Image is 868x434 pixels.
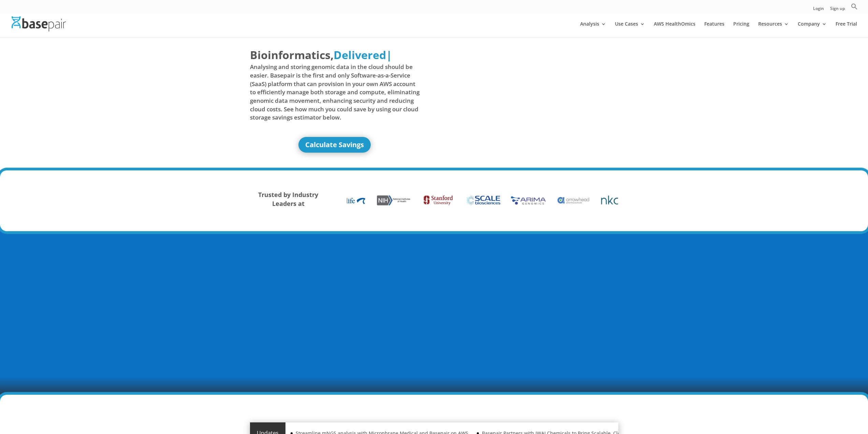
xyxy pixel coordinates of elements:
[250,63,420,122] span: Analysing and storing genomic data in the cloud should be easier. Basepair is the first and only ...
[439,47,609,143] iframe: Basepair - NGS Analysis Simplified
[386,47,392,62] span: |
[798,22,827,38] a: Company
[704,22,724,38] a: Features
[298,137,371,153] a: Calculate Savings
[851,3,858,10] svg: Search
[334,47,386,62] span: Delivered
[813,6,824,14] a: Login
[733,22,749,38] a: Pricing
[654,22,695,38] a: AWS HealthOmics
[830,6,845,14] a: Sign up
[12,16,66,31] img: Basepair
[836,22,857,38] a: Free Trial
[615,22,645,38] a: Use Cases
[758,22,789,38] a: Resources
[258,191,318,208] strong: Trusted by Industry Leaders at
[250,47,334,63] span: Bioinformatics,
[580,22,606,38] a: Analysis
[851,3,858,14] a: Search Icon Link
